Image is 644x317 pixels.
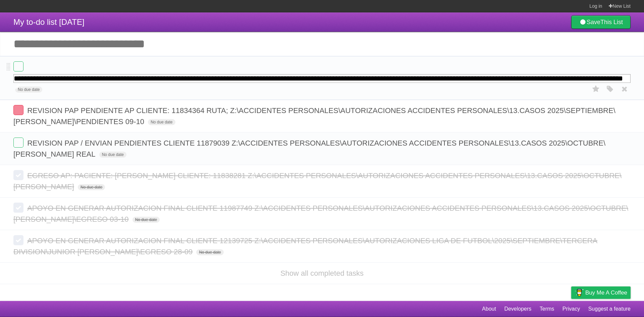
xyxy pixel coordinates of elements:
label: Done [13,61,23,71]
label: Star task [590,84,602,95]
a: Buy me a coffee [571,286,631,299]
span: No due date [15,87,42,93]
a: Developers [504,303,531,315]
a: Suggest a feature [588,303,631,315]
a: Privacy [562,303,580,315]
span: REVISION PAP / ENVIAN PENDIENTES CLIENTE 11879039 Z:\ACCIDENTES PERSONALES\AUTORIZACIONES ACCIDEN... [13,139,605,158]
span: REVISION PAP PENDIENTE AP CLIENTE: 11834364 RUTA; Z:\ACCIDENTES PERSONALES\AUTORIZACIONES ACCIDEN... [13,106,615,126]
label: Done [13,203,23,213]
span: APOYO EN GENERAR AUTORIZACION FINAL CLIENTE 11987749 Z:\ACCIDENTES PERSONALES\AUTORIZACIONES ACCI... [13,204,628,223]
a: SaveThis List [571,15,631,29]
span: My to-do list [DATE] [13,17,85,27]
span: Buy me a coffee [585,287,627,299]
a: Show all completed tasks [280,269,364,277]
a: About [482,303,496,315]
a: Terms [540,303,554,315]
b: This List [600,19,623,25]
span: No due date [99,152,126,158]
span: No due date [78,184,105,190]
span: No due date [148,119,175,125]
span: No due date [132,217,160,223]
label: Done [13,235,23,245]
span: No due date [196,249,223,255]
span: EGRESO AP: PACIENTE: [PERSON_NAME] CLIENTE: 11838281 Z:\ACCIDENTES PERSONALES\AUTORIZACIONES ACCI... [13,171,622,191]
label: Done [13,105,23,115]
span: APOYO EN GENERAR AUTORIZACION FINAL CLIENTE 12139725 Z:\ACCIDENTES PERSONALES\AUTORIZACIONES LIGA... [13,236,597,256]
img: Buy me a coffee [575,287,584,298]
label: Done [13,138,23,148]
label: Done [13,170,23,180]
